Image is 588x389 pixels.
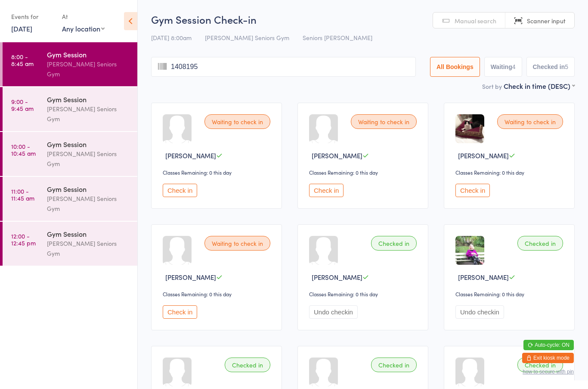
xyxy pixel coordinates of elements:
[504,81,575,91] div: Check in time (DESC)
[11,53,34,67] time: 8:00 - 8:45 am
[47,238,130,258] div: [PERSON_NAME] Seniors Gym
[312,151,362,160] span: [PERSON_NAME]
[204,236,270,251] div: Waiting to check in
[455,184,490,197] button: Check in
[522,353,574,363] button: Exit kiosk mode
[523,340,574,350] button: Auto-cycle: ON
[47,149,130,169] div: [PERSON_NAME] Seniors Gym
[47,229,130,238] div: Gym Session
[303,33,372,42] span: Seniors [PERSON_NAME]
[309,184,344,197] button: Check in
[309,305,358,319] button: Undo checkin
[151,12,575,26] h2: Gym Session Check-in
[11,232,36,246] time: 12:00 - 12:45 pm
[482,82,502,91] label: Sort by
[205,33,289,42] span: [PERSON_NAME] Seniors Gym
[523,369,574,375] button: how to secure with pin
[455,236,484,265] img: image1755920051.png
[3,42,137,86] a: 8:00 -8:45 amGym Session[PERSON_NAME] Seniors Gym
[47,50,130,59] div: Gym Session
[11,9,53,24] div: Events for
[527,16,566,25] span: Scanner input
[455,290,566,298] div: Classes Remaining: 0 this day
[62,24,105,33] div: Any location
[151,33,192,42] span: [DATE] 8:00am
[458,151,509,160] span: [PERSON_NAME]
[371,236,417,251] div: Checked in
[455,16,496,25] span: Manual search
[47,184,130,194] div: Gym Session
[517,236,563,251] div: Checked in
[497,114,563,129] div: Waiting to check in
[565,63,568,70] div: 5
[309,169,419,176] div: Classes Remaining: 0 this day
[3,222,137,266] a: 12:00 -12:45 pmGym Session[PERSON_NAME] Seniors Gym
[455,169,566,176] div: Classes Remaining: 0 this day
[225,358,270,372] div: Checked in
[165,151,216,160] span: [PERSON_NAME]
[204,114,270,129] div: Waiting to check in
[3,177,137,221] a: 11:00 -11:45 amGym Session[PERSON_NAME] Seniors Gym
[351,114,417,129] div: Waiting to check in
[47,104,130,124] div: [PERSON_NAME] Seniors Gym
[371,358,417,372] div: Checked in
[484,57,522,77] button: Waiting4
[47,94,130,104] div: Gym Session
[47,59,130,79] div: [PERSON_NAME] Seniors Gym
[165,273,216,282] span: [PERSON_NAME]
[163,184,197,197] button: Check in
[62,9,105,24] div: At
[312,273,362,282] span: [PERSON_NAME]
[11,98,34,112] time: 9:00 - 9:45 am
[3,132,137,176] a: 10:00 -10:45 amGym Session[PERSON_NAME] Seniors Gym
[11,143,36,157] time: 10:00 - 10:45 am
[47,194,130,213] div: [PERSON_NAME] Seniors Gym
[455,305,504,319] button: Undo checkin
[163,290,273,298] div: Classes Remaining: 0 this day
[47,139,130,149] div: Gym Session
[458,273,509,282] span: [PERSON_NAME]
[455,114,484,143] img: image1746330771.png
[517,358,563,372] div: Checked in
[430,57,480,77] button: All Bookings
[11,188,34,201] time: 11:00 - 11:45 am
[163,169,273,176] div: Classes Remaining: 0 this day
[309,290,419,298] div: Classes Remaining: 0 this day
[512,63,516,70] div: 4
[526,57,575,77] button: Checked in5
[163,305,197,319] button: Check in
[3,87,137,131] a: 9:00 -9:45 amGym Session[PERSON_NAME] Seniors Gym
[151,57,416,77] input: Search
[11,24,32,33] a: [DATE]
